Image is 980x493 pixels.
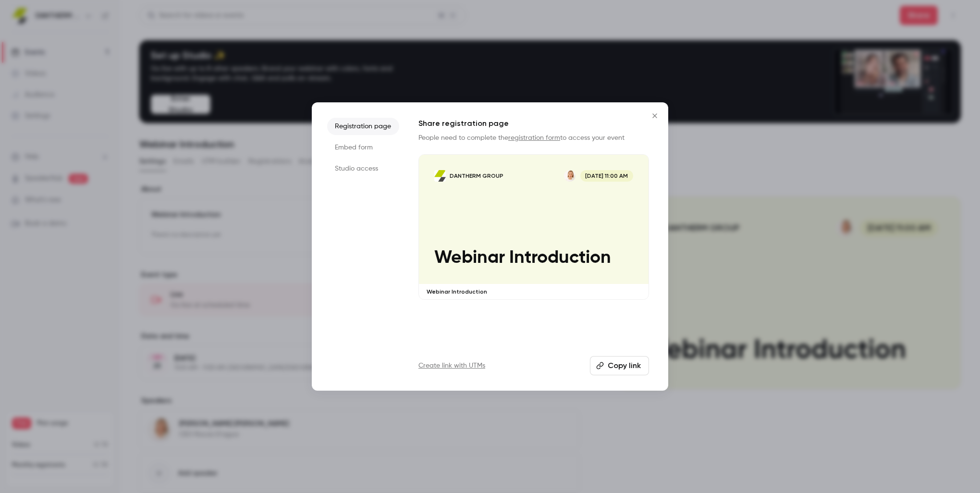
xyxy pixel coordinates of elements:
[418,361,485,370] a: Create link with UTMs
[418,133,649,143] p: People need to complete the to access your event
[564,170,576,182] img: Mariana Lopes
[418,154,649,300] a: Webinar IntroductionDANTHERM GROUPMariana Lopes[DATE] 11:00 AMWebinar IntroductionWebinar Introdu...
[645,106,664,125] button: Close
[327,160,399,177] li: Studio access
[418,118,649,129] h1: Share registration page
[434,247,633,268] p: Webinar Introduction
[327,139,399,156] li: Embed form
[427,288,641,296] p: Webinar Introduction
[450,172,503,180] p: DANTHERM GROUP
[327,118,399,135] li: Registration page
[434,170,446,182] img: Webinar Introduction
[580,170,633,182] span: [DATE] 11:00 AM
[590,356,649,375] button: Copy link
[508,135,560,141] a: registration form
